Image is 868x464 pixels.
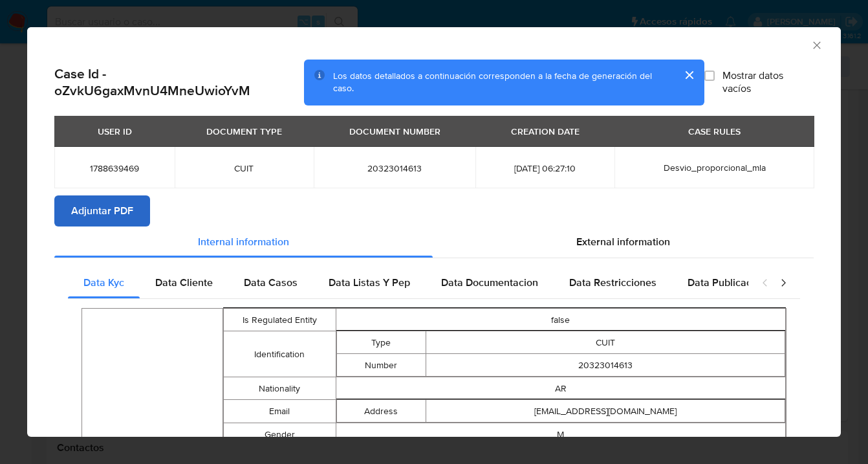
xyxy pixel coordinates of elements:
td: Email [223,400,336,423]
span: External information [576,234,670,249]
td: Gender [223,423,336,446]
td: AR [336,377,785,400]
td: [EMAIL_ADDRESS][DOMAIN_NAME] [426,400,785,423]
span: Data Documentacion [441,275,538,290]
td: Address [336,400,426,423]
span: Data Publicaciones [688,275,777,290]
span: Data Kyc [83,275,124,290]
td: Identification [223,331,336,377]
td: Type [336,331,426,354]
div: CREATION DATE [503,120,587,142]
td: M [336,423,785,446]
span: Adjuntar PDF [71,197,133,225]
input: Mostrar datos vacíos [704,71,715,81]
td: Number [336,354,426,377]
div: closure-recommendation-modal [27,27,841,437]
span: [DATE] 06:27:10 [491,162,599,174]
span: Data Cliente [155,275,213,290]
td: Is Regulated Entity [223,309,336,331]
h2: Case Id - oZvkU6gaxMvnU4MneUwioYvM [54,65,304,100]
span: Data Listas Y Pep [329,275,410,290]
span: Mostrar datos vacíos [722,69,814,95]
span: Data Restricciones [569,275,656,290]
td: CUIT [426,331,785,354]
div: DOCUMENT TYPE [199,120,290,142]
div: DOCUMENT NUMBER [342,120,448,142]
span: 20323014613 [329,162,461,174]
td: 20323014613 [426,354,785,377]
div: USER ID [90,120,140,142]
div: CASE RULES [680,120,748,142]
button: Adjuntar PDF [54,195,150,226]
span: Desvio_proporcional_mla [664,161,766,174]
td: Nationality [223,377,336,400]
td: false [336,309,785,331]
span: CUIT [190,162,298,174]
button: cerrar [673,60,704,91]
span: Internal information [198,234,289,249]
span: Los datos detallados a continuación corresponden a la fecha de generación del caso. [333,69,652,95]
button: Cerrar ventana [810,39,822,50]
div: Detailed internal info [68,267,748,298]
div: Detailed info [54,226,814,258]
span: Data Casos [244,275,298,290]
span: 1788639469 [70,162,159,174]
